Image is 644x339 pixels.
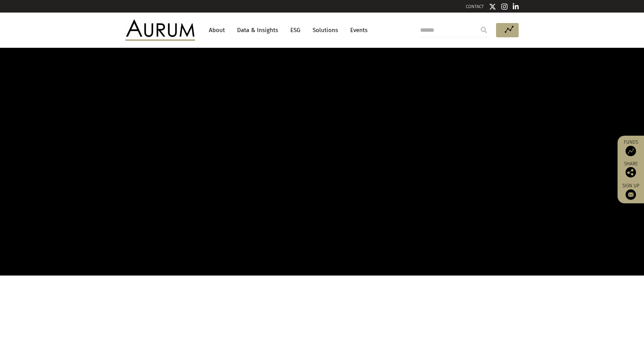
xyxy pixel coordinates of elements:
a: Events [347,24,368,37]
a: Solutions [309,24,341,37]
img: Linkedin icon [513,3,519,10]
img: Instagram icon [501,3,508,10]
a: Funds [621,139,641,156]
img: Aurum [125,20,195,40]
input: Submit [477,23,491,37]
a: Sign up [621,183,641,200]
img: Twitter icon [489,3,496,10]
img: Share this post [626,167,636,178]
a: ESG [287,24,304,37]
div: Share [621,161,641,178]
a: About [205,24,228,37]
img: Sign up to our newsletter [626,189,636,200]
a: CONTACT [466,4,484,9]
img: Access Funds [626,146,636,156]
a: Data & Insights [234,24,282,37]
